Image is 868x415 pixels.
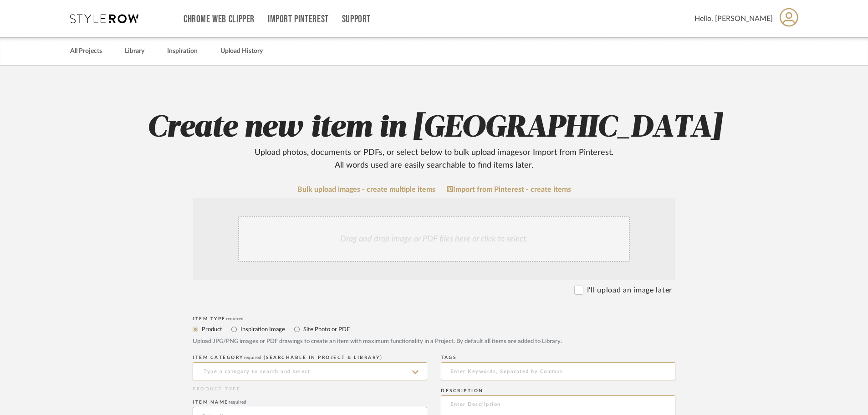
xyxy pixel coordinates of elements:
a: Chrome Web Clipper [184,15,255,23]
div: PRODUCT TYPE [193,386,427,393]
label: I'll upload an image later [587,285,672,296]
a: All Projects [70,45,102,57]
div: Upload JPG/PNG images or PDF drawings to create an item with maximum functionality in a Project. ... [193,337,675,346]
div: Tags [441,355,675,360]
input: Enter Keywords, Separated by Commas [441,362,675,380]
a: Support [342,15,371,23]
a: Bulk upload images - create multiple items [297,186,435,194]
div: Item Type [193,316,675,322]
mat-radio-group: Select item type [193,323,675,335]
div: Item name [193,400,427,405]
label: Inspiration Image [240,324,285,334]
span: Hello, [PERSON_NAME] [694,13,773,24]
a: Import Pinterest [268,15,329,23]
a: Inspiration [167,45,198,57]
label: Site Photo or PDF [302,324,350,334]
label: Product [201,324,222,334]
div: ITEM CATEGORY [193,355,427,360]
div: Description [441,388,675,394]
input: Type a category to search and select [193,362,427,380]
div: Upload photos, documents or PDFs, or select below to bulk upload images or Import from Pinterest ... [247,146,621,172]
a: Upload History [220,45,263,57]
a: Import from Pinterest - create items [447,185,571,194]
a: Library [125,45,144,57]
span: required [226,317,244,321]
span: required [244,355,261,360]
span: required [229,400,246,405]
h2: Create new item in [GEOGRAPHIC_DATA] [144,110,724,172]
span: (Searchable in Project & Library) [264,355,383,360]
